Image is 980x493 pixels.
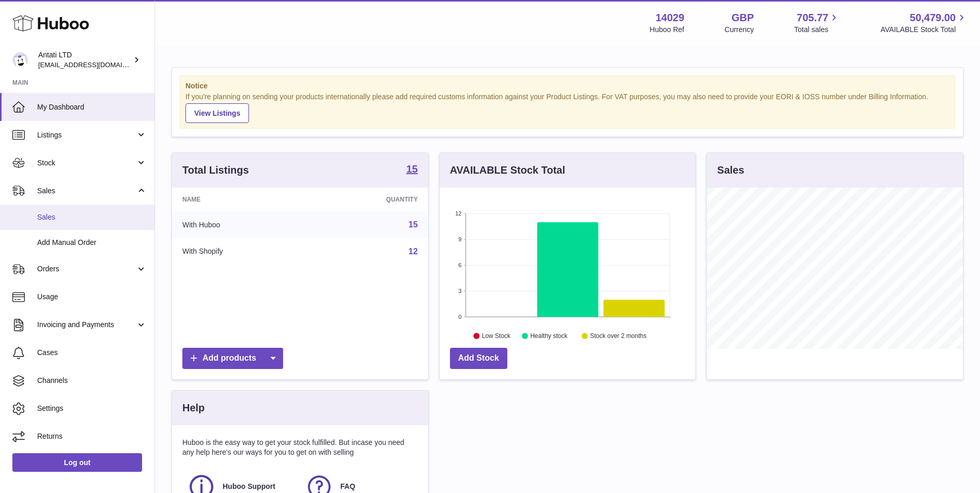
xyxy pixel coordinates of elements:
[37,102,147,112] span: My Dashboard
[455,210,461,217] text: 12
[794,11,840,35] a: 705.77 Total sales
[37,292,147,302] span: Usage
[37,158,136,168] span: Stock
[185,81,950,91] strong: Notice
[650,25,685,35] div: Huboo Ref
[450,163,565,177] h3: AVAILABLE Stock Total
[880,11,968,35] a: 50,479.00 AVAILABLE Stock Total
[717,163,744,177] h3: Sales
[310,188,428,211] th: Quantity
[38,60,152,69] span: [EMAIL_ADDRESS][DOMAIN_NAME]
[37,238,147,248] span: Add Manual Order
[172,238,310,265] td: With Shopify
[409,247,418,256] a: 12
[409,220,418,229] a: 15
[406,164,417,176] a: 15
[37,264,136,274] span: Orders
[12,52,28,68] img: internalAdmin-14029@internal.huboo.com
[37,212,147,222] span: Sales
[182,163,249,177] h3: Total Listings
[182,348,283,369] a: Add products
[182,401,205,415] h3: Help
[797,11,828,25] span: 705.77
[458,288,461,294] text: 3
[37,130,136,140] span: Listings
[794,25,840,35] span: Total sales
[38,50,131,70] div: Antati LTD
[482,332,511,340] text: Low Stock
[450,348,507,369] a: Add Stock
[182,438,418,457] p: Huboo is the easy way to get your stock fulfilled. But incase you need any help here's our ways f...
[37,320,136,330] span: Invoicing and Payments
[37,404,147,413] span: Settings
[12,453,142,472] a: Log out
[340,482,355,491] span: FAQ
[37,376,147,386] span: Channels
[458,236,461,242] text: 9
[458,262,461,268] text: 6
[880,25,968,35] span: AVAILABLE Stock Total
[910,11,956,25] span: 50,479.00
[185,103,249,123] a: View Listings
[725,25,754,35] div: Currency
[406,164,417,174] strong: 15
[458,314,461,320] text: 0
[37,348,147,358] span: Cases
[656,11,685,25] strong: 14029
[172,188,310,211] th: Name
[590,332,646,340] text: Stock over 2 months
[223,482,275,491] span: Huboo Support
[37,432,147,441] span: Returns
[732,11,754,25] strong: GBP
[172,211,310,238] td: With Huboo
[530,332,568,340] text: Healthy stock
[185,92,950,123] div: If you're planning on sending your products internationally please add required customs informati...
[37,186,136,196] span: Sales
